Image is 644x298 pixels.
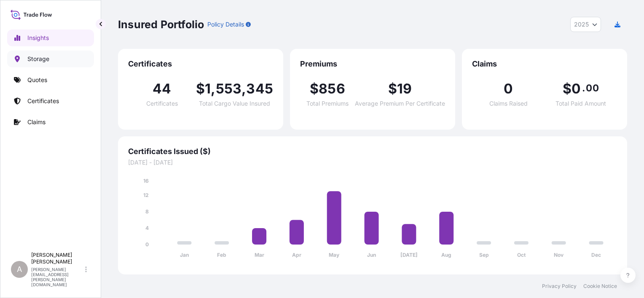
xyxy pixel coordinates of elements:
tspan: 16 [143,178,149,184]
p: Policy Details [207,20,244,29]
tspan: Aug [441,252,451,258]
span: Certificates [128,59,273,69]
span: 2025 [574,20,589,29]
span: 856 [319,82,345,96]
p: Insights [27,34,49,42]
a: Certificates [7,93,94,109]
span: . [582,85,585,91]
span: Certificates Issued ($) [128,146,617,157]
span: 0 [572,82,581,96]
p: Insured Portfolio [118,18,204,31]
a: Insights [7,29,94,46]
p: [PERSON_NAME] [PERSON_NAME] [31,252,83,265]
span: Average Premium Per Certificate [355,101,445,106]
span: 0 [504,82,513,96]
tspan: [DATE] [400,252,418,258]
a: Privacy Policy [542,283,577,290]
span: $ [563,82,572,96]
span: 19 [397,82,412,96]
span: [DATE] - [DATE] [128,158,617,167]
tspan: Jan [180,252,189,258]
tspan: Mar [255,252,264,258]
span: , [211,82,215,96]
tspan: Sep [479,252,489,258]
span: , [241,82,246,96]
span: 345 [246,82,273,96]
span: 44 [153,82,171,96]
span: 00 [586,85,598,91]
span: 553 [216,82,242,96]
tspan: Feb [217,252,226,258]
span: Certificates [146,101,178,106]
tspan: Apr [292,252,301,258]
tspan: 4 [145,225,149,231]
tspan: Jun [367,252,376,258]
span: Total Paid Amount [555,101,606,106]
tspan: Dec [591,252,601,258]
a: Claims [7,114,94,130]
a: Quotes [7,72,94,88]
p: Certificates [27,97,59,105]
span: Total Cargo Value Insured [199,101,270,106]
tspan: May [329,252,340,258]
p: Quotes [27,76,47,84]
span: Claims [472,59,617,69]
span: Premiums [300,59,445,69]
p: Storage [27,55,49,63]
a: Cookie Notice [583,283,617,290]
span: Total Premiums [306,101,349,106]
span: Claims Raised [489,101,528,106]
tspan: Nov [554,252,564,258]
span: 1 [205,82,211,96]
tspan: 12 [143,192,149,198]
p: [PERSON_NAME][EMAIL_ADDRESS][PERSON_NAME][DOMAIN_NAME] [31,267,83,287]
span: A [17,265,22,274]
span: $ [196,82,205,96]
tspan: Oct [517,252,526,258]
tspan: 8 [145,208,149,215]
span: $ [310,82,319,96]
span: $ [388,82,397,96]
a: Storage [7,51,94,67]
p: Claims [27,118,46,126]
button: Year Selector [570,17,601,32]
tspan: 0 [145,241,149,247]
